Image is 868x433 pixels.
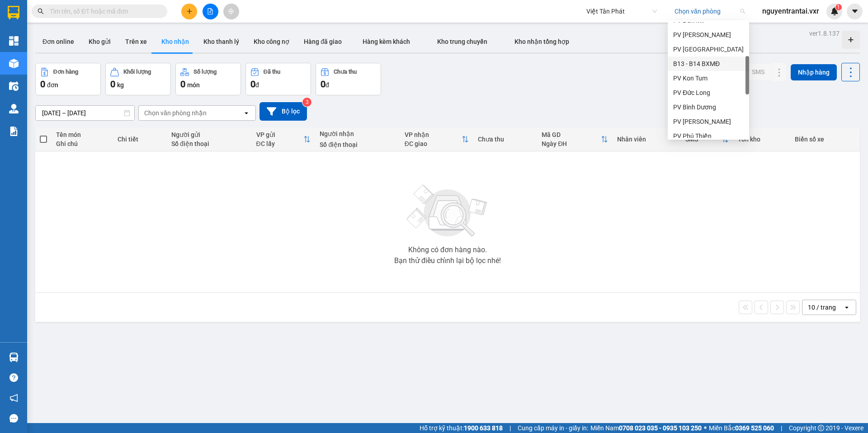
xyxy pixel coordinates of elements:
[255,81,259,89] span: đ
[334,69,357,75] div: Chưa thu
[781,423,782,433] span: |
[9,127,19,136] img: solution-icon
[297,31,349,52] button: Hàng đã giao
[851,7,859,15] span: caret-down
[53,69,78,75] div: Đơn hàng
[518,423,588,433] span: Cung cấp máy in - giấy in:
[408,246,487,254] div: Không có đơn hàng nào.
[207,8,213,14] span: file-add
[668,114,749,129] div: PV Ngọc Hồi
[246,31,297,52] button: Kho công nợ
[223,4,239,19] button: aim
[180,79,185,89] span: 0
[542,131,600,138] div: Mã GD
[668,56,749,71] div: B13 - B14 BXMĐ
[316,63,381,95] button: Chưa thu0đ
[50,6,156,16] input: Tìm tên, số ĐT hoặc mã đơn
[842,31,860,49] div: Tạo kho hàng mới
[175,63,241,95] button: Số lượng0món
[400,127,474,151] th: Toggle SortBy
[144,108,207,118] div: Chọn văn phòng nhận
[590,423,702,433] span: Miền Nam
[256,131,304,138] div: VP gửi
[9,353,19,362] img: warehouse-icon
[837,4,840,10] span: 1
[668,100,749,114] div: PV Bình Dương
[105,63,171,95] button: Khối lượng0kg
[808,303,836,312] div: 10 / trang
[795,136,855,143] div: Biển số xe
[673,102,744,112] div: PV Bình Dương
[402,179,493,243] img: svg+xml;base64,PHN2ZyBjbGFzcz0ibGlzdC1wbHVnX19zdmciIHhtbG5zPSJodHRwOi8vd3d3LnczLm9yZy8yMDAwL3N2Zy...
[830,7,839,15] img: icon-new-feature
[709,423,774,433] span: Miền Bắc
[196,31,246,52] button: Kho thanh lý
[809,28,840,38] div: ver 1.8.137
[154,31,196,52] button: Kho nhận
[673,73,744,83] div: PV Kon Tum
[40,79,45,89] span: 0
[668,129,749,143] div: PV Phú Thiện
[252,127,316,151] th: Toggle SortBy
[56,140,108,147] div: Ghi chú
[8,6,19,19] img: logo-vxr
[264,69,280,75] div: Đã thu
[673,131,744,141] div: PV Phú Thiện
[509,423,511,433] span: |
[325,81,329,89] span: đ
[537,127,612,151] th: Toggle SortBy
[818,425,824,431] span: copyright
[302,98,311,107] sup: 3
[118,136,162,143] div: Chi tiết
[320,130,395,137] div: Người nhận
[117,81,124,89] span: kg
[38,8,44,14] span: search
[56,131,108,138] div: Tên món
[704,426,707,430] span: ⚪️
[394,257,501,264] div: Bạn thử điều chỉnh lại bộ lọc nhé!
[47,81,58,89] span: đơn
[259,102,307,121] button: Bộ lọc
[9,373,18,382] span: question-circle
[256,140,304,147] div: ĐC lấy
[35,63,101,95] button: Đơn hàng0đơn
[118,31,154,52] button: Trên xe
[420,423,503,433] span: Hỗ trợ kỹ thuật:
[405,140,462,147] div: ĐC giao
[9,59,19,68] img: warehouse-icon
[405,131,462,138] div: VP nhận
[9,104,19,113] img: warehouse-icon
[36,106,134,120] input: Select a date range.
[514,38,569,45] span: Kho nhận tổng hợp
[673,59,744,69] div: B13 - B14 BXMĐ
[437,38,487,45] span: Kho trung chuyển
[250,79,255,89] span: 0
[745,64,772,80] button: SMS
[243,109,250,117] svg: open
[835,4,842,10] sup: 1
[738,136,786,143] div: Tồn kho
[320,141,395,148] div: Số điện thoại
[668,71,749,85] div: PV Kon Tum
[181,4,197,19] button: plus
[363,38,410,45] span: Hàng kèm khách
[668,28,749,42] div: PV Gia Nghĩa
[9,414,18,423] span: message
[673,117,744,127] div: PV [PERSON_NAME]
[321,79,325,89] span: 0
[673,88,744,98] div: PV Đức Long
[617,136,677,143] div: Nhân viên
[735,424,774,432] strong: 0369 525 060
[171,131,247,138] div: Người gửi
[245,63,311,95] button: Đã thu0đ
[791,64,837,80] button: Nhập hàng
[673,44,744,54] div: PV [GEOGRAPHIC_DATA]
[186,8,193,14] span: plus
[171,140,247,147] div: Số điện thoại
[9,394,18,402] span: notification
[668,85,749,100] div: PV Đức Long
[542,140,600,147] div: Ngày ĐH
[478,136,533,143] div: Chưa thu
[228,8,234,14] span: aim
[586,5,657,18] span: Việt Tân Phát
